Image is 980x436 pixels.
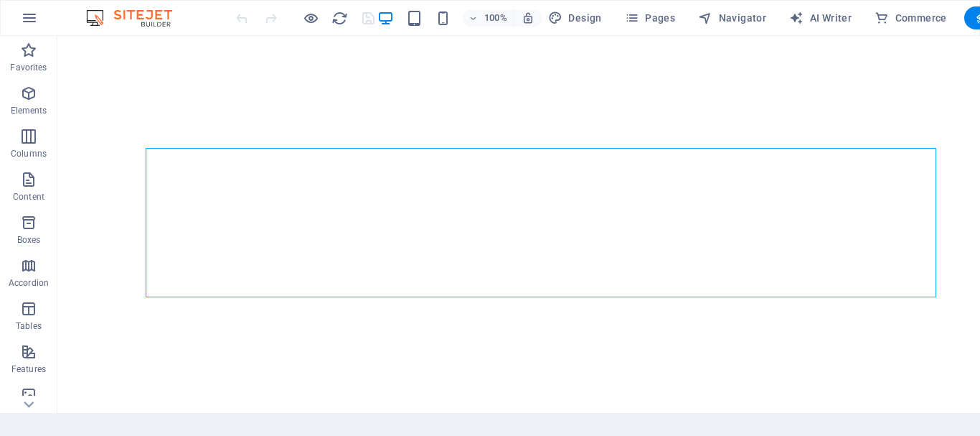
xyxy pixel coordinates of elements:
button: Pages [619,6,681,29]
p: Elements [11,105,47,116]
span: Commerce [875,11,947,25]
i: Reload page [331,10,348,27]
span: Pages [625,11,675,25]
button: Commerce [869,6,953,29]
p: Favorites [10,62,47,73]
span: Navigator [698,11,766,25]
p: Features [11,363,46,375]
i: On resize automatically adjust zoom level to fit chosen device. [522,11,534,24]
p: Content [13,191,44,203]
button: Design [542,6,608,29]
button: Navigator [692,6,772,29]
button: AI Writer [783,6,857,29]
p: Columns [11,148,47,159]
button: Click here to leave preview mode and continue editing [302,9,319,27]
span: Design [548,11,602,25]
img: Editor Logo [83,9,190,27]
p: Tables [16,320,42,332]
p: Boxes [17,234,41,246]
span: AI Writer [789,11,852,25]
button: 100% [463,9,514,27]
p: Accordion [9,277,49,289]
h6: 100% [484,9,507,27]
button: reload [331,9,348,27]
div: Design (Ctrl+Alt+Y) [542,6,608,29]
